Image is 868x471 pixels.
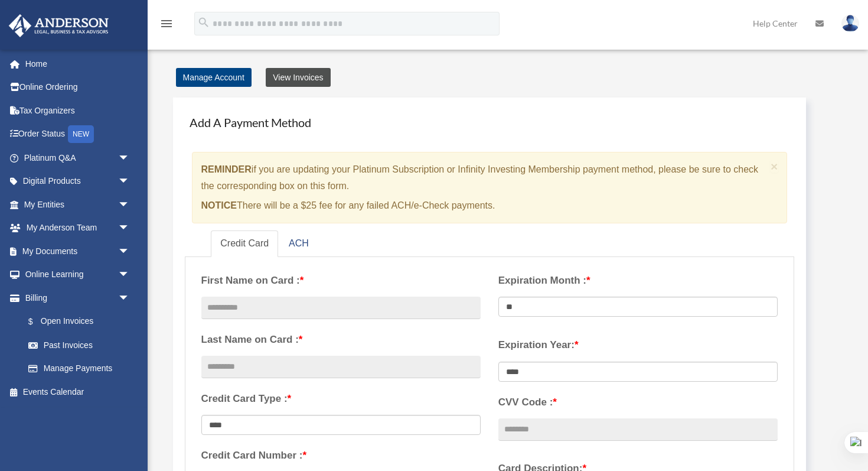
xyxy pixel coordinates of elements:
[841,15,859,32] img: User Pic
[176,68,252,87] a: Manage Account
[498,272,778,290] label: Expiration Month :
[8,193,148,216] a: My Entitiesarrow_drop_down
[8,52,148,76] a: Home
[201,200,237,210] strong: NOTICE
[118,286,142,310] span: arrow_drop_down
[8,76,148,99] a: Online Ordering
[266,68,330,87] a: View Invoices
[8,286,148,310] a: Billingarrow_drop_down
[201,331,481,349] label: Last Name on Card :
[185,109,795,135] h4: Add A Payment Method
[201,272,481,290] label: First Name on Card :
[192,152,788,223] div: if you are updating your Platinum Subscription or Infinity Investing Membership payment method, p...
[771,160,778,173] span: ×
[8,122,148,147] a: Order StatusNEW
[118,170,142,194] span: arrow_drop_down
[17,310,148,334] a: $Open Invoices
[118,216,142,241] span: arrow_drop_down
[8,239,148,263] a: My Documentsarrow_drop_down
[118,263,142,287] span: arrow_drop_down
[201,164,252,174] strong: REMINDER
[5,14,112,37] img: Anderson Advisors Platinum Portal
[8,99,148,122] a: Tax Organizers
[118,239,142,264] span: arrow_drop_down
[498,336,778,354] label: Expiration Year:
[68,125,94,143] div: NEW
[159,17,174,31] i: menu
[35,314,41,329] span: $
[201,390,481,408] label: Credit Card Type :
[211,230,278,257] a: Credit Card
[8,380,148,404] a: Events Calendar
[8,216,148,240] a: My Anderson Teamarrow_drop_down
[771,160,778,173] button: Close
[201,197,766,214] p: There will be a $25 fee for any failed ACH/e-Check payments.
[8,263,148,287] a: Online Learningarrow_drop_down
[17,357,142,381] a: Manage Payments
[201,447,481,464] label: Credit Card Number :
[8,146,148,170] a: Platinum Q&Aarrow_drop_down
[159,21,174,31] a: menu
[498,394,778,411] label: CVV Code :
[118,146,142,170] span: arrow_drop_down
[17,333,148,357] a: Past Invoices
[8,170,148,193] a: Digital Productsarrow_drop_down
[197,16,210,29] i: search
[118,193,142,217] span: arrow_drop_down
[279,230,318,257] a: ACH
